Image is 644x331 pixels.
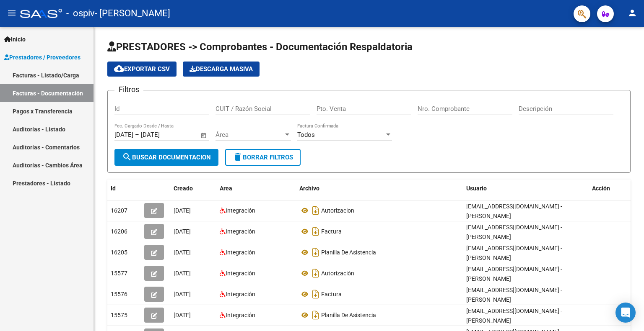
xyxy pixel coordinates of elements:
[111,207,127,214] span: 16207
[107,41,413,53] span: PRESTADORES -> Comprobantes - Documentación Respaldatoria
[627,8,637,18] mat-icon: person
[226,228,255,235] span: Integración
[95,4,170,23] span: - [PERSON_NAME]
[170,180,216,198] datatable-header-cell: Creado
[174,249,191,256] span: [DATE]
[615,303,636,323] div: Open Intercom Messenger
[225,149,301,166] button: Borrar Filtros
[226,312,255,318] span: Integración
[174,228,191,235] span: [DATE]
[589,180,631,198] datatable-header-cell: Acción
[297,131,315,139] span: Todos
[466,266,562,282] span: [EMAIL_ADDRESS][DOMAIN_NAME] - [PERSON_NAME]
[233,152,243,162] mat-icon: delete
[122,152,132,162] mat-icon: search
[299,185,319,192] span: Archivo
[111,228,127,235] span: 16206
[114,84,143,95] h3: Filtros
[114,149,218,166] button: Buscar Documentacion
[7,8,17,18] mat-icon: menu
[183,62,260,77] app-download-masive: Descarga masiva de comprobantes (adjuntos)
[321,270,354,277] span: Autorización
[321,291,342,298] span: Factura
[463,180,589,198] datatable-header-cell: Usuario
[233,154,293,161] span: Borrar Filtros
[174,270,191,277] span: [DATE]
[183,62,260,77] button: Descarga Masiva
[226,270,255,277] span: Integración
[466,287,562,303] span: [EMAIL_ADDRESS][DOMAIN_NAME] - [PERSON_NAME]
[199,131,209,140] button: Open calendar
[216,180,296,198] datatable-header-cell: Area
[466,245,562,261] span: [EMAIL_ADDRESS][DOMAIN_NAME] - [PERSON_NAME]
[466,203,562,219] span: [EMAIL_ADDRESS][DOMAIN_NAME] - [PERSON_NAME]
[226,207,255,214] span: Integración
[321,228,342,235] span: Factura
[592,185,610,192] span: Acción
[4,35,26,44] span: Inicio
[174,291,191,298] span: [DATE]
[107,62,177,77] button: Exportar CSV
[466,308,562,324] span: [EMAIL_ADDRESS][DOMAIN_NAME] - [PERSON_NAME]
[310,308,321,322] i: Descargar documento
[226,249,255,256] span: Integración
[111,291,127,298] span: 15576
[466,224,562,240] span: [EMAIL_ADDRESS][DOMAIN_NAME] - [PERSON_NAME]
[296,180,463,198] datatable-header-cell: Archivo
[321,249,376,256] span: Planilla De Asistencia
[122,154,211,161] span: Buscar Documentacion
[114,131,133,139] input: Fecha inicio
[135,131,139,139] span: –
[174,185,193,192] span: Creado
[310,287,321,301] i: Descargar documento
[226,291,255,298] span: Integración
[310,225,321,238] i: Descargar documento
[66,4,95,23] span: - ospiv
[174,312,191,318] span: [DATE]
[111,249,127,256] span: 16205
[321,312,376,318] span: Planilla De Asistencia
[141,131,182,139] input: Fecha fin
[111,185,116,192] span: Id
[220,185,232,192] span: Area
[466,185,487,192] span: Usuario
[174,207,191,214] span: [DATE]
[114,64,124,74] mat-icon: cloud_download
[111,312,127,318] span: 15575
[310,267,321,280] i: Descargar documento
[190,65,253,73] span: Descarga Masiva
[114,65,170,73] span: Exportar CSV
[321,207,354,214] span: Autorizacion
[107,180,141,198] datatable-header-cell: Id
[310,246,321,259] i: Descargar documento
[310,204,321,217] i: Descargar documento
[111,270,127,277] span: 15577
[216,131,283,139] span: Área
[4,53,80,62] span: Prestadores / Proveedores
